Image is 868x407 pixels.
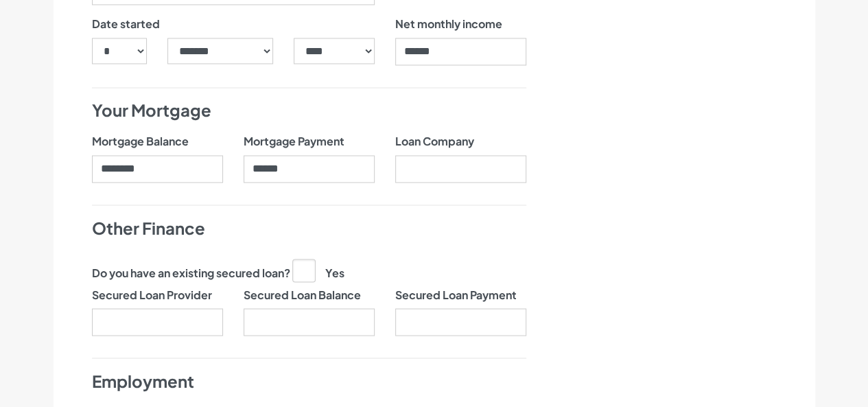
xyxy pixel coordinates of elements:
[92,133,189,150] label: Mortgage Balance
[92,99,526,122] h4: Your Mortgage
[92,16,160,32] label: Date started
[92,264,290,281] label: Do you have an existing secured loan?
[92,286,212,303] label: Secured Loan Provider
[292,259,344,281] label: Yes
[395,286,517,303] label: Secured Loan Payment
[244,133,344,150] label: Mortgage Payment
[92,216,526,240] h4: Other Finance
[395,16,502,32] label: Net monthly income
[92,369,526,393] h4: Employment
[395,133,474,150] label: Loan Company
[244,286,361,303] label: Secured Loan Balance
